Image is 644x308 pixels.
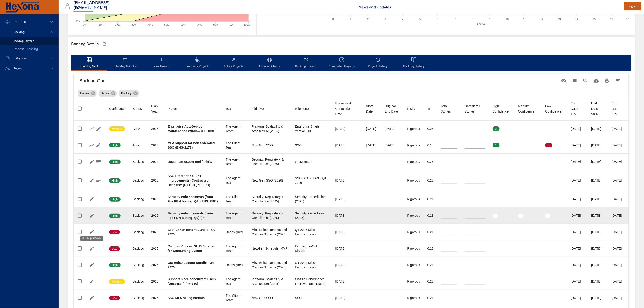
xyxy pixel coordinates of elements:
button: Edit Project Details [95,125,102,132]
h6: Backlog Grid [79,77,558,84]
button: Edit Project Details [88,196,95,202]
text: 2 [367,18,369,21]
span: 0 [518,143,525,147]
div: Sort [427,106,431,111]
text: 100% [244,23,250,26]
b: Sept Enhancement Bundle - Q3 2025 [168,228,216,236]
div: Sort [168,106,178,111]
text: 11 [523,18,526,21]
text: 80% [213,23,218,26]
button: Show Burnup [88,142,95,149]
text: 8 [472,18,473,21]
div: Sort [366,103,378,114]
span: Backlog Burnup [290,57,321,69]
b: Security enhancements (from Fox PEN testing, Q3) (ENG-2164) [168,195,218,203]
div: Enterprise Single Version Q3 [295,124,328,133]
div: Backlog [133,197,144,201]
b: Oct Enhancement Bundle - Q4 2025 [168,261,214,269]
span: Project History [362,57,393,69]
div: 0.21 [427,263,434,267]
div: Active [133,126,144,131]
span: Milestone [295,106,328,111]
div: The Agent Team [226,211,245,220]
div: [DATE] [571,126,584,131]
button: Show Burnup [88,125,95,132]
div: [DATE] [571,296,584,300]
div: Sort [518,103,538,114]
span: Backlog Details [13,39,34,43]
div: [DATE] [335,263,359,267]
span: Backlog [119,91,134,96]
div: backlog-tab [71,55,631,71]
span: Backlog [10,30,28,34]
button: Print [602,75,612,86]
div: Sort [295,106,309,111]
div: Status [133,106,142,111]
div: Sort [151,103,160,114]
div: 2025 [151,230,160,234]
b: Raintree Classic GUID Service for Consuming Events [168,244,214,253]
div: 0.23 [427,213,434,218]
div: Risky [407,106,415,111]
div: [DATE] [612,126,625,131]
b: SSO Enterprise USPH improvements (Contracted Deadline: [DATE]) (PF-1321) [168,174,210,187]
text: 0% [83,23,87,26]
div: [DATE] [612,296,625,300]
div: Rigorous [407,143,420,147]
div: 2025 [151,143,160,147]
div: Eventing In/Out Classic [295,244,328,253]
div: Rigorous [407,230,420,234]
div: Misc Enhancements and Custom Services (2025) [252,228,288,237]
div: Rigorous [407,213,420,218]
div: [DATE] [612,178,625,183]
div: Rigorous [407,178,420,183]
div: Sort [407,106,415,111]
span: Low [109,230,120,234]
div: [DATE] [612,246,625,251]
b: SSO MFA billing metrics [168,296,205,300]
text: 7 [454,18,456,21]
div: End Date 10% [571,101,584,117]
span: 0 [545,127,552,131]
div: Rigorous [407,159,420,164]
button: Edit Project Details [95,142,102,149]
div: [DATE] [591,263,605,267]
span: Medium [109,127,125,131]
div: [DATE] [591,197,605,201]
div: Sort [109,106,125,111]
div: [DATE] [591,178,605,183]
span: Completed Projects [326,57,357,69]
span: Portfolio [10,20,30,24]
span: Risky [407,106,420,111]
div: [DATE] [612,159,625,164]
div: TP [427,106,431,111]
text: 90% [230,23,235,26]
div: Unassigned [226,263,245,267]
div: Rigorous [407,126,420,131]
text: 60% [181,23,186,26]
div: [DATE] [335,230,359,234]
div: Raintree [73,5,93,12]
span: Teams [10,66,26,71]
span: 3 [545,143,552,147]
div: 0.21 [427,230,434,234]
div: [DATE] [335,279,359,284]
div: [DATE] [335,126,359,131]
div: [DATE] [591,296,605,300]
text: 6 [437,18,438,21]
div: 0.23 [427,159,434,164]
span: Total Stories [441,103,458,114]
div: SSO [295,296,328,300]
button: Edit Project Details [88,245,95,252]
div: Original End Date [385,103,400,114]
div: Rigorous [407,246,420,251]
div: [DATE] [335,178,359,183]
span: Backlog History [399,57,429,69]
div: [DATE] [571,178,584,183]
span: Project [168,106,219,111]
div: [DATE] [591,246,605,251]
div: The Agent Team [226,244,245,253]
span: Low [109,296,120,300]
div: The Agent Team [226,176,245,185]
